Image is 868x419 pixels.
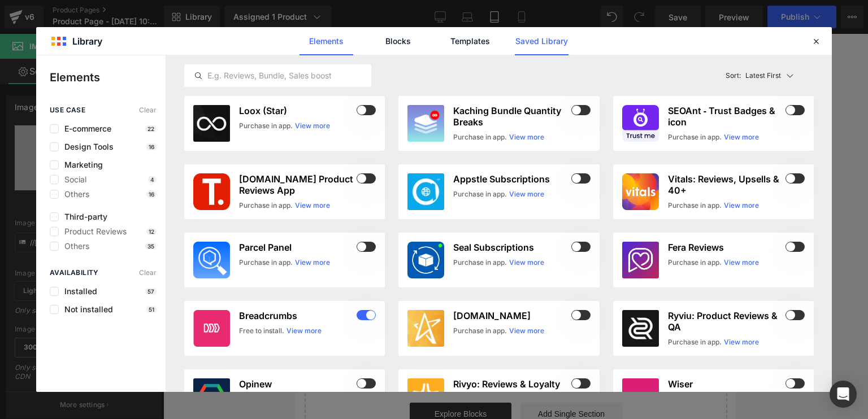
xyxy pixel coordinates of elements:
[114,369,216,391] a: Explore Blocks
[239,105,354,116] h3: Loox (Star)
[443,27,497,55] a: Templates
[721,64,814,87] button: Latest FirstSort:Latest First
[139,269,157,277] span: Clear
[407,105,444,142] img: 1fd9b51b-6ce7-437c-9b89-91bf9a4813c7.webp
[50,69,166,86] p: Elements
[668,132,722,142] div: Purchase in app.
[146,306,157,313] p: 51
[407,242,444,278] img: 42507938-1a07-4996-be12-859afe1b335a.png
[300,27,353,55] a: Elements
[668,173,783,196] h3: Vitals: Reviews, Upsells & 40+
[453,378,568,390] h3: Rivyo: Reviews & Loyalty
[668,257,722,268] div: Purchase in app.
[407,173,444,210] img: 6187dec1-c00a-4777-90eb-316382325808.webp
[453,326,507,336] div: Purchase in app.
[59,175,86,184] span: Social
[295,257,330,268] a: View more
[668,200,722,211] div: Purchase in app.
[287,326,322,336] a: View more
[668,105,783,128] h3: SEOAnt ‑ Trust Badges & icon
[239,310,354,321] h3: Breadcrumbs
[146,191,157,198] p: 16
[239,257,293,268] div: Purchase in app.
[145,243,157,250] p: 35
[185,69,371,82] input: E.g. Reviews, Bundle, Sales boost...
[509,132,544,142] a: View more
[59,190,89,199] span: Others
[193,378,230,415] img: opinew.jpg
[239,200,293,211] div: Purchase in app.
[59,160,103,169] span: Marketing
[668,242,783,253] h3: Fera Reviews
[193,173,230,210] img: 1eba8361-494e-4e64-aaaa-f99efda0f44d.png
[622,378,659,415] img: wiser.jpg
[509,326,544,336] a: View more
[239,326,284,336] div: Free to install.
[239,121,293,131] div: Purchase in app.
[453,132,507,142] div: Purchase in app.
[146,228,157,235] p: 12
[59,212,107,221] span: Third-party
[148,176,157,183] p: 4
[509,189,544,199] a: View more
[745,71,781,81] p: Latest First
[295,121,330,131] a: View more
[145,125,157,132] p: 22
[668,337,722,347] div: Purchase in app.
[622,173,659,210] img: 26b75d61-258b-461b-8cc3-4bcb67141ce0.png
[453,257,507,268] div: Purchase in app.
[139,106,157,114] span: Clear
[59,287,97,296] span: Installed
[59,227,127,236] span: Product Reviews
[50,106,85,114] span: use case
[239,173,354,196] h3: [DOMAIN_NAME] Product Reviews App
[453,310,568,321] h3: [DOMAIN_NAME]
[724,132,759,142] a: View more
[453,189,507,199] div: Purchase in app.
[668,378,783,390] h3: Wiser
[59,242,89,251] span: Others
[225,369,327,391] a: Add Single Section
[668,310,783,333] h3: Ryviu: Product Reviews & QA
[145,288,157,295] p: 57
[509,257,544,268] a: View more
[193,310,230,347] img: ea3afb01-6354-4d19-82d2-7eef5307fd4e.png
[622,310,659,347] img: CJed0K2x44sDEAE=.png
[371,27,425,55] a: Blocks
[239,242,354,253] h3: Parcel Panel
[726,72,741,80] span: Sort:
[407,310,444,347] img: stamped.jpg
[830,381,857,408] div: Open Intercom Messenger
[193,242,230,278] img: d4928b3c-658b-4ab3-9432-068658c631f3.png
[622,242,659,278] img: 4b6b591765c9b36332c4e599aea727c6_512x512.png
[453,105,568,128] h3: Kaching Bundle Quantity Breaks
[724,257,759,268] a: View more
[515,27,568,55] a: Saved Library
[724,337,759,347] a: View more
[193,105,230,142] img: loox.jpg
[622,105,659,142] img: 9f98ff4f-a019-4e81-84a1-123c6986fecc.png
[724,200,759,211] a: View more
[59,305,113,314] span: Not installed
[239,378,354,390] h3: Opinew
[295,200,330,211] a: View more
[453,242,568,253] h3: Seal Subscriptions
[50,269,99,277] span: Availability
[59,124,111,133] span: E-commerce
[453,173,568,185] h3: Appstle Subscriptions
[146,143,157,150] p: 16
[59,142,114,151] span: Design Tools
